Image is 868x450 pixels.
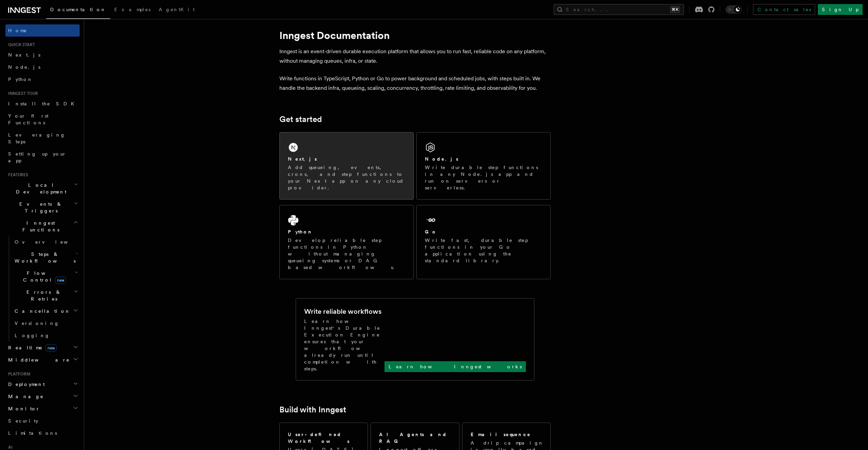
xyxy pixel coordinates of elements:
button: Errors & Retries [12,286,80,305]
button: Flow Controlnew [12,267,80,286]
span: Features [5,172,28,178]
a: AgentKit [155,2,199,18]
span: Install the SDK [8,101,78,106]
a: Node.js [5,61,80,73]
h1: Inngest Documentation [279,29,551,41]
span: AI [5,445,13,450]
span: Steps & Workflows [12,251,76,264]
span: Node.js [8,64,40,70]
p: Learn how Inngest's Durable Execution Engine ensures that your workflow already run until complet... [304,318,384,372]
button: Local Development [5,179,80,198]
span: Examples [114,7,151,12]
button: Realtimenew [5,342,80,354]
a: Learn how Inngest works [384,361,526,372]
a: Security [5,415,80,427]
h2: Write reliable workflows [304,307,381,316]
button: Deployment [5,378,80,390]
p: Write fast, durable step functions in your Go application using the standard library. [425,237,542,264]
div: Inngest Functions [5,236,80,342]
span: Versioning [15,321,59,326]
button: Cancellation [12,305,80,317]
a: Build with Inngest [279,405,346,414]
a: Overview [12,236,80,248]
span: Local Development [5,182,74,195]
a: Sign Up [818,4,863,15]
h2: Email sequence [471,431,531,438]
span: Logging [15,333,50,338]
span: Errors & Retries [12,289,74,302]
span: Setting up your app [8,151,66,163]
p: Add queueing, events, crons, and step functions to your Next app on any cloud provider. [288,164,405,191]
span: Monitor [5,405,40,412]
button: Middleware [5,354,80,366]
a: Get started [279,115,322,124]
span: Documentation [50,7,106,12]
a: Your first Functions [5,110,80,129]
h2: Node.js [425,156,458,162]
a: Limitations [5,427,80,439]
span: Python [8,77,33,82]
span: new [55,277,66,284]
p: Write functions in TypeScript, Python or Go to power background and scheduled jobs, with steps bu... [279,74,551,93]
button: Steps & Workflows [12,248,80,267]
button: Search...⌘K [554,4,684,15]
h2: Next.js [288,156,317,162]
button: Manage [5,390,80,403]
a: Install the SDK [5,98,80,110]
a: Versioning [12,317,80,329]
a: Documentation [46,2,110,19]
a: Home [5,24,80,37]
button: Events & Triggers [5,198,80,217]
p: Write durable step functions in any Node.js app and run on servers or serverless. [425,164,542,191]
h2: Go [425,228,437,235]
span: Events & Triggers [5,201,74,214]
span: Manage [5,393,44,400]
p: Develop reliable step functions in Python without managing queueing systems or DAG based workflows. [288,237,405,271]
span: Platform [5,371,31,377]
span: Leveraging Steps [8,132,65,144]
span: Limitations [8,430,57,436]
a: GoWrite fast, durable step functions in your Go application using the standard library. [416,205,551,279]
a: Next.jsAdd queueing, events, crons, and step functions to your Next app on any cloud provider. [279,132,414,200]
p: Learn how Inngest works [389,363,522,370]
button: Toggle dark mode [726,5,742,14]
a: Node.jsWrite durable step functions in any Node.js app and run on servers or serverless. [416,132,551,200]
span: Inngest Functions [5,220,73,233]
a: Setting up your app [5,148,80,167]
span: Deployment [5,381,45,388]
a: Examples [110,2,155,18]
span: Inngest tour [5,91,38,96]
span: Your first Functions [8,113,48,125]
a: Python [5,73,80,85]
span: new [45,344,57,352]
button: Monitor [5,403,80,415]
a: Leveraging Steps [5,129,80,148]
h2: User-defined Workflows [288,431,359,445]
span: Flow Control [12,270,75,283]
h2: Python [288,228,313,235]
span: Quick start [5,42,35,47]
a: Logging [12,329,80,342]
p: Inngest is an event-driven durable execution platform that allows you to run fast, reliable code ... [279,47,551,66]
span: AgentKit [159,7,195,12]
h2: AI Agents and RAG [379,431,452,445]
span: Overview [15,239,84,245]
span: Next.js [8,52,40,58]
span: Middleware [5,356,70,363]
button: Inngest Functions [5,217,80,236]
a: Contact sales [753,4,815,15]
kbd: ⌘K [670,6,680,13]
a: Next.js [5,49,80,61]
span: Security [8,418,38,424]
span: Realtime [5,344,57,351]
span: Cancellation [12,308,71,314]
a: PythonDevelop reliable step functions in Python without managing queueing systems or DAG based wo... [279,205,414,279]
span: Home [8,27,27,34]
